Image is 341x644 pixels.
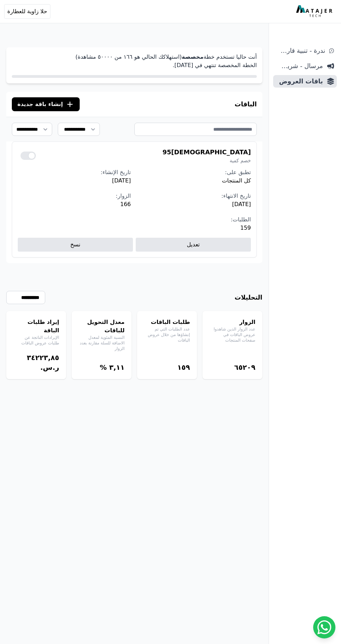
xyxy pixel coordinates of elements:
a: نسخ [18,238,133,252]
span: ندرة - تنبية قارب علي النفاذ [276,46,325,56]
p: الإيرادات الناتجة عن طلبات عروض الباقات [13,335,59,346]
div: ٦٥٢۰٩ [209,362,255,372]
span: [DATE] [18,177,131,185]
h4: طلبات الباقات [144,318,190,326]
span: الزوار: [116,193,131,199]
span: كل المنتجات [138,177,251,185]
span: حلا زاوية للعطارة [7,7,47,16]
strong: مخصصة [182,54,204,60]
h3: الباقات [235,99,257,109]
span: 166 [18,200,131,209]
span: % [100,363,107,372]
span: [DATE] [138,200,251,209]
p: عدد الزوار الذين شاهدوا عروض الباقات في صفحات المنتجات [209,326,255,343]
bdi: ۳٤٢٢۳,٨٥ [27,353,59,362]
span: تطبق على: [225,169,251,176]
span: الطلبات: [231,216,251,223]
span: تاريخ الإنشاء: [101,169,131,176]
h4: الزوار [209,318,255,326]
img: MatajerTech Logo [296,5,334,18]
span: تاريخ الانتهاء: [221,193,251,199]
h4: إيراد طلبات الباقة [13,318,59,335]
span: 159 [138,224,251,232]
span: مرسال - شريط دعاية [276,61,323,71]
span: إنشاء باقة جديدة [17,100,63,108]
span: ر.س. [40,363,59,372]
a: تعديل [136,238,251,252]
h3: التحليلات [235,293,262,302]
span: خصم كمية [162,157,251,164]
bdi: ۳,١١ [109,363,125,372]
p: أنت حاليا تستخدم خطة (استهلاكك الحالي هو ١٦٦ من ٥۰۰۰۰ مشاهدة) الخطة المخصصة تنتهي في [DATE]. [12,53,257,70]
h4: [DEMOGRAPHIC_DATA]95 [162,147,251,157]
p: النسبة المئوية لمعدل الاضافة للسلة مقارنة بعدد الزوار [79,335,125,351]
button: حلا زاوية للعطارة [4,4,50,19]
button: إنشاء باقة جديدة [12,97,80,111]
p: عدد الطلبات التي تم إنشاؤها من خلال عروض الباقات [144,326,190,343]
div: ١٥٩ [144,362,190,372]
h4: معدل التحويل للباقات [79,318,125,335]
span: باقات العروض [276,76,323,86]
